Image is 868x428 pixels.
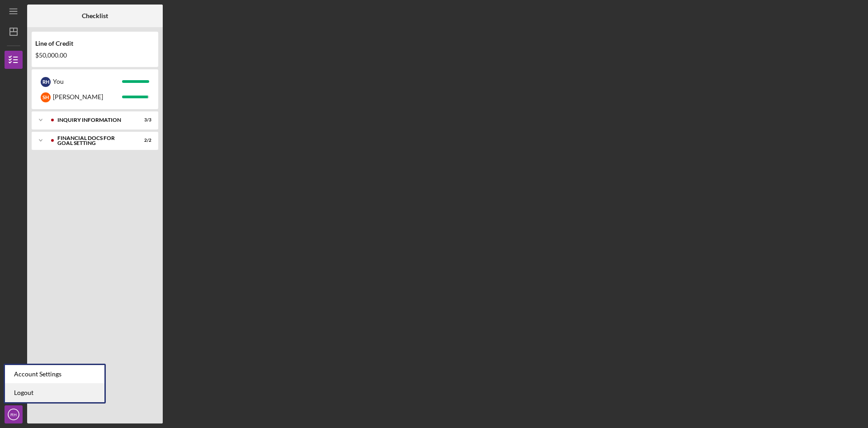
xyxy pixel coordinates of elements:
[5,384,104,402] a: Logout
[57,135,129,146] div: Financial Docs for Goal Setting
[41,92,51,102] div: S H
[41,77,51,87] div: R H
[135,117,151,123] div: 3 / 3
[5,365,104,384] div: Account Settings
[53,74,122,89] div: You
[35,52,155,59] div: $50,000.00
[10,412,17,417] text: RH
[35,40,155,47] div: Line of Credit
[135,138,151,143] div: 2 / 2
[53,89,122,105] div: [PERSON_NAME]
[57,117,129,123] div: INQUIRY INFORMATION
[5,405,23,423] button: RH
[82,12,108,19] b: Checklist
